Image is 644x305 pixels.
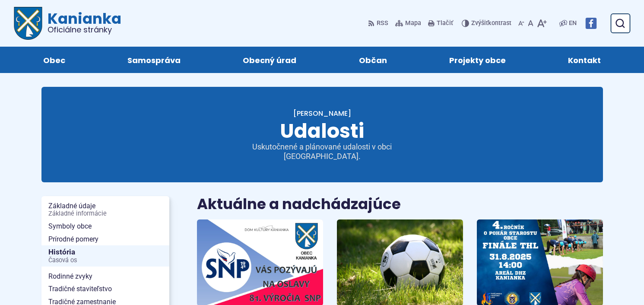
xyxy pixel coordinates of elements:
span: Mapa [405,18,421,29]
span: kontrast [471,20,511,27]
span: RSS [377,18,388,29]
a: Samospráva [105,47,203,73]
a: Obecný úrad [220,47,319,73]
button: Zvýšiťkontrast [462,14,513,32]
span: Tlačiť [437,20,453,27]
a: Projekty obce [427,47,528,73]
a: Rodinné zvyky [41,270,169,283]
span: Občan [359,47,387,73]
span: EN [569,18,577,29]
span: Kanianka [42,11,121,34]
a: Tradičné staviteľstvo [41,283,169,295]
a: Občan [336,47,409,73]
button: Zmenšiť veľkosť písma [517,14,526,32]
button: Tlačiť [426,14,455,32]
span: Udalosti [280,117,364,145]
a: RSS [368,14,390,32]
a: [PERSON_NAME] [293,108,351,118]
img: Prejsť na Facebook stránku [585,18,596,29]
span: Základné informácie [48,210,162,217]
span: Oficiálne stránky [48,26,121,34]
img: Prejsť na domovskú stránku [14,7,42,40]
span: Symboly obce [48,220,162,233]
h2: Aktuálne a nadchádzajúce [197,196,603,212]
span: Časová os [48,257,162,264]
a: Mapa [393,14,423,32]
button: Nastaviť pôvodnú veľkosť písma [526,14,535,32]
a: Základné údajeZákladné informácie [41,200,169,220]
a: Kontakt [546,47,623,73]
a: Logo Kanianka, prejsť na domovskú stránku. [14,7,121,40]
a: HistóriaČasová os [41,245,169,267]
a: Obec [21,47,88,73]
a: EN [567,18,578,29]
span: Projekty obce [449,47,506,73]
span: Rodinné zvyky [48,270,162,283]
span: Obec [43,47,65,73]
span: Základné údaje [48,200,162,220]
a: Symboly obce [41,220,169,233]
span: Samospráva [127,47,181,73]
span: Zvýšiť [471,19,488,27]
a: Prírodné pomery [41,233,169,246]
span: Kontakt [568,47,601,73]
span: Tradičné staviteľstvo [48,283,162,295]
p: Uskutočnené a plánované udalosti v obci [GEOGRAPHIC_DATA]. [219,142,426,162]
span: Obecný úrad [243,47,296,73]
span: Prírodné pomery [48,233,162,246]
button: Zväčšiť veľkosť písma [535,14,549,32]
span: História [48,245,162,267]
